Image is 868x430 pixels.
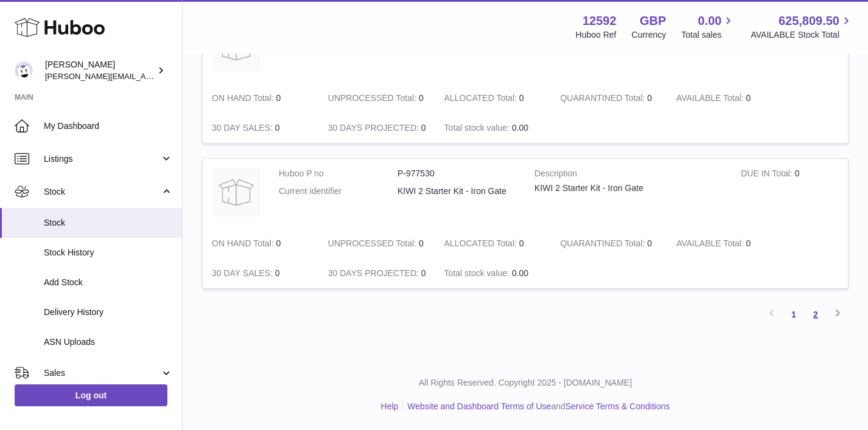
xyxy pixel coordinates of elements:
td: 0 [435,229,551,258]
td: 0 [319,229,435,258]
strong: GBP [640,13,666,29]
strong: 12592 [583,13,617,29]
a: 0.00 Total sales [681,13,735,41]
strong: AVAILABLE Total [676,93,746,106]
a: Website and Dashboard Terms of Use [407,401,551,411]
strong: UNPROCESSED Total [328,238,419,251]
td: 0 [732,159,848,229]
strong: 30 DAY SALES [212,268,275,281]
span: Total sales [681,29,735,41]
strong: Total stock value [444,268,512,281]
span: 0.00 [698,13,722,29]
strong: Description [534,168,723,182]
strong: ALLOCATED Total [444,93,519,106]
strong: 30 DAYS PROJECTED [328,268,421,281]
span: 0.00 [512,268,528,278]
span: Stock History [44,247,173,258]
img: alessandra@kiwivapor.com [15,61,33,80]
td: 0 [319,258,435,288]
td: 0 [203,258,319,288]
div: [PERSON_NAME] [45,59,155,82]
a: Service Terms & Conditions [565,401,670,411]
strong: Total stock value [444,123,512,136]
td: 0 [435,83,551,113]
a: Help [381,401,399,411]
strong: QUARANTINED Total [560,93,647,106]
dt: Current identifier [279,186,397,197]
strong: ON HAND Total [212,238,276,251]
div: Currency [632,29,667,41]
strong: UNPROCESSED Total [328,93,419,106]
span: My Dashboard [44,120,173,132]
span: 0 [647,93,652,103]
td: 0 [667,229,783,258]
span: 625,809.50 [779,13,839,29]
td: 0 [203,113,319,143]
span: Delivery History [44,307,173,318]
dd: P-977530 [397,168,516,179]
td: 0 [203,83,319,113]
span: Add Stock [44,277,173,288]
td: 0 [319,83,435,113]
span: Listings [44,153,160,165]
strong: ON HAND Total [212,93,276,106]
span: AVAILABLE Stock Total [751,29,853,41]
strong: 30 DAY SALES [212,123,275,136]
span: 0 [647,238,652,248]
a: 625,809.50 AVAILABLE Stock Total [751,13,853,41]
p: All Rights Reserved. Copyright 2025 - [DOMAIN_NAME] [192,377,858,389]
span: [PERSON_NAME][EMAIL_ADDRESS][DOMAIN_NAME] [45,71,244,81]
strong: DUE IN Total [741,168,794,181]
td: 0 [203,229,319,258]
span: Stock [44,186,160,198]
a: 2 [805,303,827,325]
span: 0.00 [512,123,528,133]
img: product image [212,168,261,217]
a: 1 [783,303,805,325]
strong: QUARANTINED Total [560,238,647,251]
dt: Huboo P no [279,168,397,179]
strong: AVAILABLE Total [676,238,746,251]
td: 0 [319,113,435,143]
li: and [403,401,670,412]
strong: ALLOCATED Total [444,238,519,251]
dd: KIWI 2 Starter Kit - Iron Gate [397,186,516,197]
span: Sales [44,367,160,379]
div: Huboo Ref [576,29,617,41]
div: KIWI 2 Starter Kit - Iron Gate [534,182,723,194]
strong: 30 DAYS PROJECTED [328,123,421,136]
a: Log out [15,384,167,406]
td: 0 [667,83,783,113]
span: ASN Uploads [44,336,173,348]
span: Stock [44,217,173,229]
